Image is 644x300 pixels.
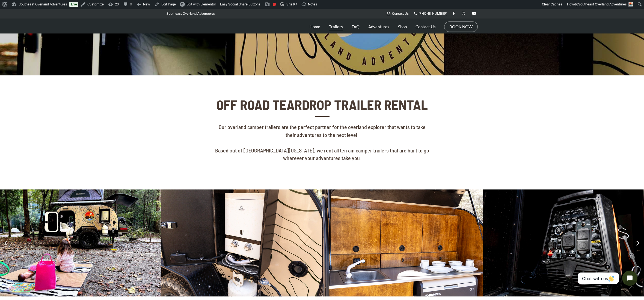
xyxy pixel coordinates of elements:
a: Contact Us [387,11,409,16]
a: Home [310,20,320,33]
span: Southeast Overland Adventures [578,2,627,6]
span: Edit with Elementor [186,2,216,6]
p: Our overland camper trailers are the perfect partner for the overland explorer that wants to take... [215,123,429,162]
a: Adventures [368,20,389,33]
div: 4 / 5 [322,189,483,296]
div: Needs improvement [273,3,276,6]
div: Next slide [634,240,641,246]
div: 5 / 5 [483,189,644,296]
span: Contact Us [392,11,409,16]
span: [PHONE_NUMBER] [419,11,447,16]
a: Shop [398,20,407,33]
a: Live [69,2,78,7]
a: Contact Us [416,20,436,33]
a: BOOK NOW [449,24,473,29]
a: Trailers [329,20,343,33]
a: FAQ [352,20,360,33]
div: 3 / 5 [161,189,322,296]
span: Site Kit [286,2,297,6]
img: eccotemp-el5-instant-hot-water-heater-shower [161,189,322,296]
a: [PHONE_NUMBER] [414,11,447,16]
p: Southeast Overland Adventures [167,10,215,17]
img: brx-overland-camper-trailer-galley-cabinets.webp [322,189,483,296]
div: Previous slide [3,240,10,246]
img: genmax-3500iaed-generator.webp [483,189,644,296]
h2: OFF ROAD TEARDROP TRAILER RENTAL [215,97,429,112]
